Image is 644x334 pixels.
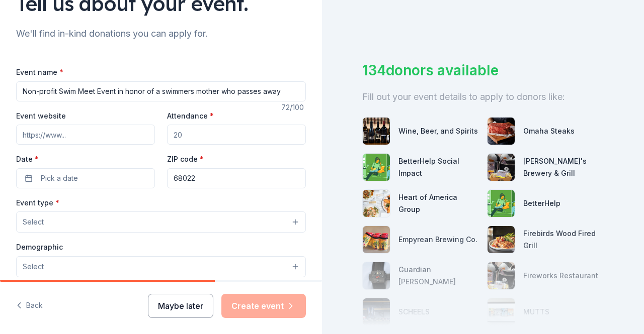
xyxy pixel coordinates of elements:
span: Select [23,216,44,228]
span: Pick a date [41,172,78,184]
div: Heart of America Group [398,191,479,215]
div: Omaha Steaks [523,125,575,137]
span: Select [23,261,44,273]
img: photo for Wine, Beer, and Spirits [363,118,390,145]
button: Select [16,256,306,277]
img: photo for Heart of America Group [363,190,390,217]
img: photo for Omaha Steaks [488,118,515,145]
input: 12345 (U.S. only) [167,168,306,188]
label: Demographic [16,242,63,252]
div: [PERSON_NAME]'s Brewery & Grill [523,155,604,179]
button: Select [16,211,306,233]
button: Maybe later [148,294,213,318]
button: Back [16,295,43,316]
div: Wine, Beer, and Spirits [398,125,478,137]
input: 20 [167,125,306,145]
label: Date [16,154,155,164]
label: Event website [16,111,66,121]
div: BetterHelp [523,197,560,209]
label: Attendance [167,111,214,121]
img: photo for Lazlo's Brewery & Grill [488,154,515,181]
div: We'll find in-kind donations you can apply for. [16,26,306,42]
input: https://www... [16,125,155,145]
label: Event type [16,198,59,208]
img: photo for BetterHelp [488,190,515,217]
input: Spring Fundraiser [16,81,306,101]
label: Event name [16,67,63,77]
div: 72 /100 [281,101,306,114]
div: 134 donors available [362,60,604,81]
div: Fill out your event details to apply to donors like: [362,89,604,105]
label: ZIP code [167,154,204,164]
img: photo for BetterHelp Social Impact [363,154,390,181]
button: Pick a date [16,168,155,188]
div: BetterHelp Social Impact [398,155,479,179]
